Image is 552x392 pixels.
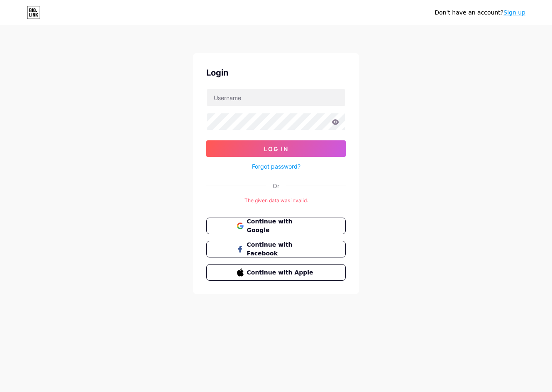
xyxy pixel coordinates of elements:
[435,8,525,17] div: Don't have an account?
[206,241,346,257] button: Continue with Facebook
[247,240,315,258] span: Continue with Facebook
[247,217,315,235] span: Continue with Google
[503,9,525,16] a: Sign up
[206,264,346,281] button: Continue with Apple
[273,181,279,190] div: Or
[206,66,346,79] div: Login
[247,268,315,277] span: Continue with Apple
[206,218,346,234] button: Continue with Google
[206,197,346,204] div: The given data was invalid.
[206,140,346,157] button: Log In
[264,145,288,152] span: Log In
[207,89,345,106] input: Username
[252,162,300,171] a: Forgot password?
